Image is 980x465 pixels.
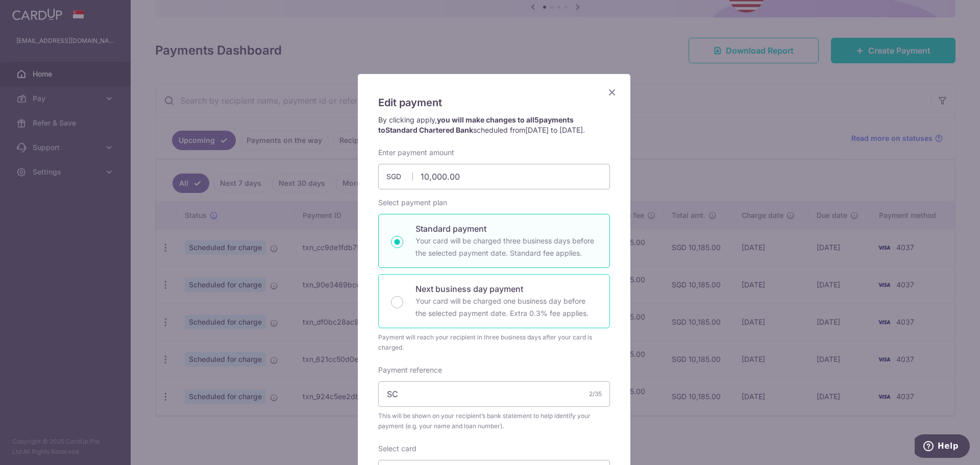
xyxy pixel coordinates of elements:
label: Payment reference [378,365,442,375]
div: 2/35 [589,389,602,399]
p: Standard payment [415,223,597,235]
iframe: Opens a widget where you can find more information [915,434,970,460]
p: By clicking apply, scheduled from . [378,115,610,135]
strong: you will make changes to all payments to [378,115,574,134]
span: 5 [534,115,539,124]
h5: Edit payment [378,94,610,111]
label: Select card [378,444,416,454]
span: [DATE] to [DATE] [525,126,583,134]
p: Your card will be charged one business day before the selected payment date. Extra 0.3% fee applies. [415,295,597,320]
button: Close [606,86,618,99]
span: This will be shown on your recipient’s bank statement to help identify your payment (e.g. your na... [378,411,610,431]
p: Next business day payment [415,283,597,295]
div: Payment will reach your recipient in three business days after your card is charged. [378,332,610,353]
span: Standard Chartered Bank [385,126,473,134]
span: SGD [386,172,413,182]
input: 0.00 [378,164,610,189]
p: Your card will be charged three business days before the selected payment date. Standard fee appl... [415,235,597,259]
label: Enter payment amount [378,148,454,158]
label: Select payment plan [378,198,447,208]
